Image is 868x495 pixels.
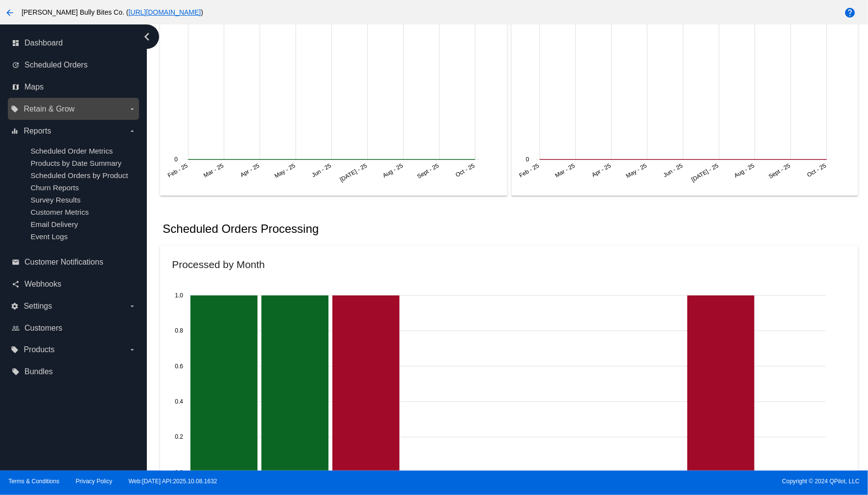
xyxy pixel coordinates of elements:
[12,320,136,336] a: people_outline Customers
[23,302,52,311] span: Settings
[12,61,20,69] i: update
[22,8,203,16] span: [PERSON_NAME] Bully Bites Co. ( )
[12,79,136,95] a: map Maps
[23,105,74,113] span: Retain & Grow
[24,83,44,91] span: Maps
[554,162,576,180] text: Mar - 25
[128,346,136,354] i: arrow_drop_down
[30,147,113,155] a: Scheduled Order Metrics
[382,162,405,180] text: Aug - 25
[163,222,319,236] h2: Scheduled Orders Processing
[172,259,265,270] h2: Processed by Month
[12,39,20,47] i: dashboard
[12,258,20,266] i: email
[274,162,297,180] text: May - 25
[339,162,369,183] text: [DATE] - 25
[239,162,261,179] text: Apr - 25
[12,324,20,332] i: people_outline
[518,162,540,180] text: Feb - 25
[844,7,856,19] mat-icon: help
[11,105,19,113] i: local_offer
[30,232,68,241] a: Event Logs
[30,183,79,192] a: Churn Reports
[128,105,136,113] i: arrow_drop_down
[128,127,136,135] i: arrow_drop_down
[139,29,155,45] i: chevron_left
[175,363,184,370] text: 0.6
[690,162,720,183] text: [DATE] - 25
[12,35,136,51] a: dashboard Dashboard
[12,57,136,73] a: update Scheduled Orders
[24,258,103,267] span: Customer Notifications
[24,39,63,47] span: Dashboard
[455,162,476,179] text: Oct - 25
[24,324,62,333] span: Customers
[12,83,20,91] i: map
[12,364,136,380] a: local_offer Bundles
[733,162,756,180] text: Aug - 25
[767,162,791,180] text: Sept - 25
[175,327,184,334] text: 0.8
[24,280,61,289] span: Webhooks
[24,367,53,376] span: Bundles
[12,276,136,292] a: share Webhooks
[625,162,648,180] text: May - 25
[24,61,88,69] span: Scheduled Orders
[128,302,136,310] i: arrow_drop_down
[11,346,19,354] i: local_offer
[11,302,19,310] i: settings
[12,254,136,270] a: email Customer Notifications
[175,398,184,405] text: 0.4
[203,162,225,180] text: Mar - 25
[311,162,333,179] text: Jun - 25
[526,156,529,163] text: 0
[76,478,113,485] a: Privacy Policy
[4,7,16,19] mat-icon: arrow_back
[30,208,89,216] a: Customer Metrics
[129,8,201,16] a: [URL][DOMAIN_NAME]
[175,469,184,476] text: 0.0
[12,368,20,376] i: local_offer
[129,478,217,485] a: Web:[DATE] API:2025.10.08.1632
[167,162,189,180] text: Feb - 25
[590,162,612,179] text: Apr - 25
[12,280,20,288] i: share
[11,127,19,135] i: equalizer
[23,127,51,135] span: Reports
[416,162,440,180] text: Sept - 25
[30,196,80,204] a: Survey Results
[23,345,54,354] span: Products
[662,162,684,179] text: Jun - 25
[175,292,184,299] text: 1.0
[30,159,121,167] a: Products by Date Summary
[175,156,178,163] text: 0
[30,171,128,180] a: Scheduled Orders by Product
[175,434,184,441] text: 0.2
[806,162,827,179] text: Oct - 25
[30,220,78,228] a: Email Delivery
[8,478,59,485] a: Terms & Conditions
[443,478,860,485] span: Copyright © 2024 QPilot, LLC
